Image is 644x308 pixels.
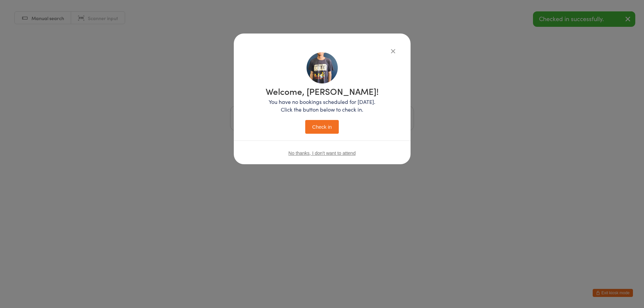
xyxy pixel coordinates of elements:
[307,52,338,83] img: image1740441506.png
[305,120,339,134] button: Check in
[266,98,379,113] p: You have no bookings scheduled for [DATE]. Click the button below to check in.
[266,87,379,96] h1: Welcome, [PERSON_NAME]!
[288,150,356,156] button: No thanks, I don't want to attend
